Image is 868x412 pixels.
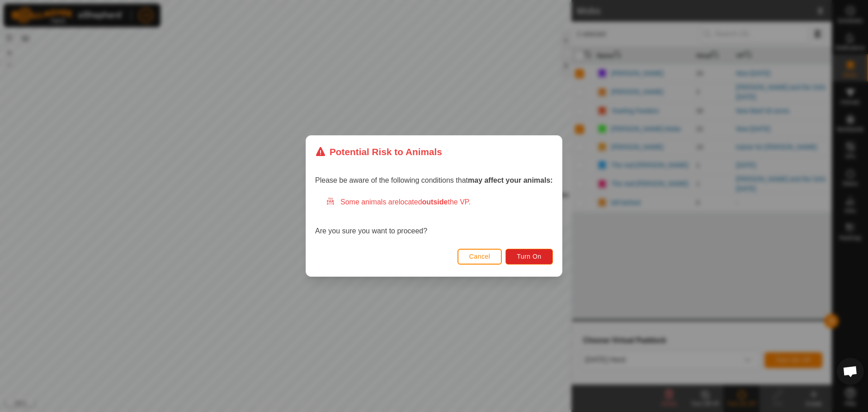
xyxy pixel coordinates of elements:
span: Turn On [517,253,542,260]
span: located the VP. [399,198,471,206]
a: Open chat [837,358,864,385]
strong: may affect your animals: [468,176,553,184]
button: Turn On [506,249,553,265]
div: Are you sure you want to proceed? [315,197,553,237]
button: Cancel [458,249,502,265]
span: Cancel [469,253,491,260]
div: Potential Risk to Animals [315,145,442,159]
div: Some animals are [326,197,553,208]
span: Please be aware of the following conditions that [315,176,553,184]
strong: outside [422,198,448,206]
